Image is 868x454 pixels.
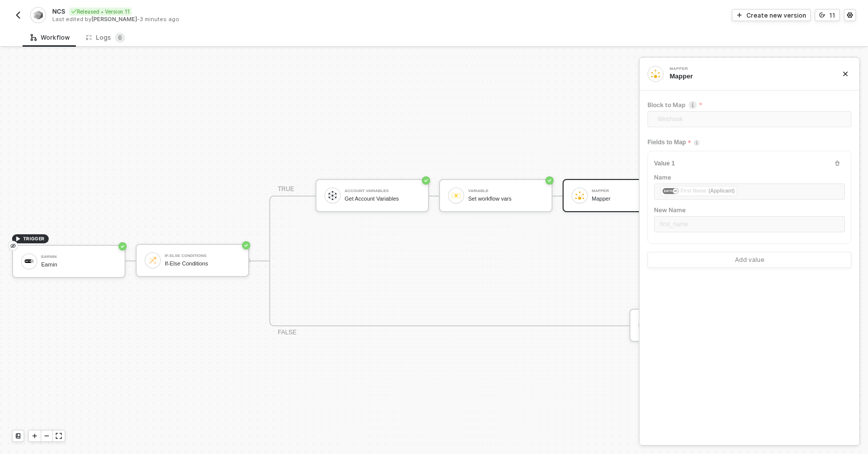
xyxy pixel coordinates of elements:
[41,261,117,268] div: Earnin
[732,9,811,21] button: Create new version
[69,8,132,16] div: Released • Version 11
[115,33,125,43] sup: 6
[663,188,679,194] img: fieldIcon
[670,67,820,71] div: Mapper
[91,16,137,23] span: [PERSON_NAME]
[31,34,70,42] div: Workflow
[842,71,848,77] span: icon-close
[670,72,826,81] div: Mapper
[647,252,851,268] button: Add value
[23,235,45,243] span: TRIGGER
[25,259,34,263] img: icon
[592,196,667,202] div: Mapper
[468,196,544,202] div: Set workflow vars
[345,196,420,202] div: Get Account Variables
[468,189,544,193] div: Variable
[118,34,122,41] span: 6
[651,69,660,78] img: integration-icon
[654,173,845,181] label: Name
[452,191,461,200] img: icon
[819,12,825,18] span: icon-versioning
[56,433,62,439] span: icon-expand
[15,236,21,242] span: icon-play
[647,101,851,109] label: Block to Map
[847,12,853,18] span: icon-settings
[10,242,16,250] span: eye-invisible
[32,433,38,439] span: icon-play
[242,241,250,249] span: icon-success-page
[647,136,691,149] span: Fields to Map
[165,254,240,258] div: If-Else Conditions
[735,256,765,264] div: Add value
[736,12,742,18] span: icon-play
[546,176,554,185] span: icon-success-page
[34,11,42,20] img: integration-icon
[694,140,700,146] img: icon-info
[689,101,697,109] img: icon-info
[422,176,430,185] span: icon-success-page
[575,191,584,200] img: icon
[52,7,65,16] span: NCS
[44,433,50,439] span: icon-minus
[41,255,117,259] div: Earnin
[278,328,296,337] div: FALSE
[328,191,337,200] img: icon
[12,9,24,21] button: back
[278,185,294,194] div: TRUE
[746,11,806,20] div: Create new version
[119,242,127,250] span: icon-success-page
[829,11,835,20] div: 11
[658,112,845,127] span: Webhook
[14,11,22,19] img: back
[165,260,240,267] div: If-Else Conditions
[52,16,433,23] div: Last edited by - 3 minutes ago
[654,159,675,168] div: Value 1
[148,256,157,265] img: icon
[592,189,667,193] div: Mapper
[654,206,845,214] label: New Name
[86,33,125,43] div: Logs
[345,189,420,193] div: Account Variables
[815,9,840,21] button: 11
